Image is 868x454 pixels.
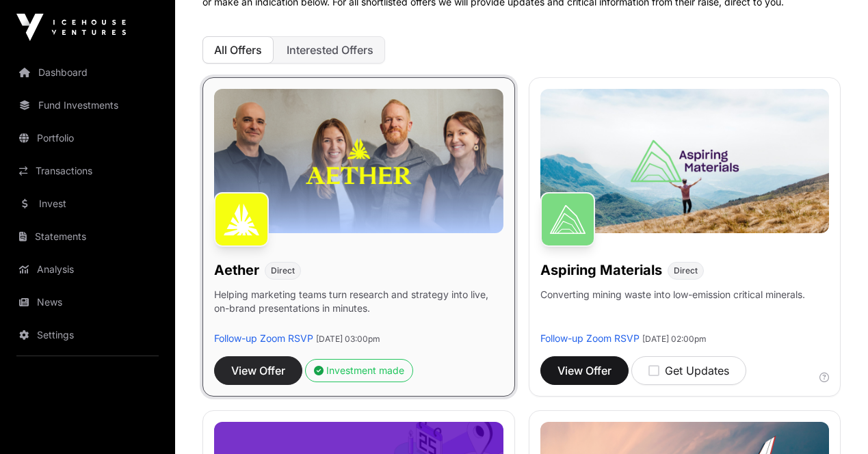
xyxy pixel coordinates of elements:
[674,265,698,276] span: Direct
[11,287,164,317] a: News
[11,57,164,88] a: Dashboard
[540,288,805,332] p: Converting mining waste into low-emission critical minerals.
[214,43,262,57] span: All Offers
[800,388,868,454] iframe: Chat Widget
[11,320,164,350] a: Settings
[214,332,313,344] a: Follow-up Zoom RSVP
[287,43,373,57] span: Interested Offers
[540,192,595,247] img: Aspiring Materials
[305,359,413,382] button: Investment made
[214,192,269,247] img: Aether
[275,36,385,64] button: Interested Offers
[214,261,259,280] h1: Aether
[214,356,302,385] button: View Offer
[202,36,274,64] button: All Offers
[11,222,164,252] a: Statements
[631,356,746,385] button: Get Updates
[214,288,503,332] p: Helping marketing teams turn research and strategy into live, on-brand presentations in minutes.
[11,123,164,153] a: Portfolio
[557,362,611,379] span: View Offer
[540,356,629,385] button: View Offer
[214,89,503,233] img: Aether-Banner.jpg
[11,156,164,186] a: Transactions
[11,189,164,219] a: Invest
[642,334,707,344] span: [DATE] 02:00pm
[540,332,640,344] a: Follow-up Zoom RSVP
[648,362,729,379] div: Get Updates
[11,254,164,284] a: Analysis
[271,265,295,276] span: Direct
[11,90,164,120] a: Fund Investments
[316,334,380,344] span: [DATE] 03:00pm
[16,14,126,41] img: Icehouse Ventures Logo
[314,364,404,377] div: Investment made
[540,89,830,233] img: Aspiring-Banner.jpg
[231,362,285,379] span: View Offer
[540,261,662,280] h1: Aspiring Materials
